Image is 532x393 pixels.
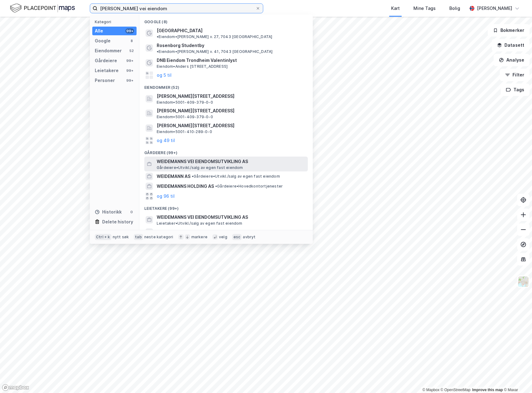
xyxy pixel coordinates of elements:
[449,5,460,12] div: Bolig
[191,235,207,240] div: markere
[157,42,204,49] span: Rosenborg Studentby
[157,173,190,180] span: WEIDEMANN AS
[494,54,530,66] button: Analyse
[192,174,194,179] span: •
[215,184,283,189] span: Gårdeiere • Hovedkontortjenester
[157,183,214,190] span: WEIDEMANNS HOLDING AS
[243,235,255,240] div: avbryt
[422,388,439,392] a: Mapbox
[192,174,280,179] span: Gårdeiere • Utvikl./salg av egen fast eiendom
[157,228,206,236] span: WEIDEMANNSGT 10 AS
[129,209,134,214] div: 0
[95,37,111,45] div: Google
[441,388,471,392] a: OpenStreetMap
[95,27,103,35] div: Alle
[391,5,400,12] div: Kart
[157,114,213,119] span: Eiendom • 5001-409-379-0-0
[157,137,175,144] button: og 49 til
[2,384,29,391] a: Mapbox homepage
[207,230,209,234] span: •
[139,201,313,212] div: Leietakere (99+)
[413,5,436,12] div: Mine Tags
[157,221,242,226] span: Leietaker • Utvikl./salg av egen fast eiendom
[157,57,305,64] span: DNB Eiendom Trondheim Valentinlyst
[134,234,143,240] div: tab
[157,158,305,165] span: WEIDEMANNS VEI EIENDOMSUTVIKLING AS
[125,78,134,83] div: 99+
[157,100,213,105] span: Eiendom • 5001-409-379-0-0
[207,230,294,235] span: Leietaker • Utl. av egen/leid fast eiendom el.
[95,67,119,74] div: Leietakere
[95,77,115,84] div: Personer
[157,49,273,54] span: Eiendom • [PERSON_NAME] v. 41, 7043 [GEOGRAPHIC_DATA]
[219,235,227,240] div: velg
[157,129,212,134] span: Eiendom • 5001-410-289-0-0
[492,39,530,51] button: Datasett
[98,4,255,13] input: Søk på adresse, matrikkel, gårdeiere, leietakere eller personer
[501,84,530,96] button: Tags
[477,5,512,12] div: [PERSON_NAME]
[157,214,305,221] span: WEIDEMANNS VEI EIENDOMSUTVIKLING AS
[125,68,134,73] div: 99+
[10,3,75,14] img: logo.f888ab2527a4732fd821a326f86c7f29.svg
[95,19,137,24] div: Kategori
[501,363,532,393] iframe: Chat Widget
[500,69,530,81] button: Filter
[139,15,313,26] div: Google (8)
[157,107,305,114] span: [PERSON_NAME][STREET_ADDRESS]
[139,80,313,91] div: Eiendommer (52)
[157,122,305,129] span: [PERSON_NAME][STREET_ADDRESS]
[157,34,159,39] span: •
[102,218,133,226] div: Delete history
[139,145,313,157] div: Gårdeiere (99+)
[129,38,134,43] div: 8
[488,24,530,37] button: Bokmerker
[113,235,129,240] div: nytt søk
[125,58,134,63] div: 99+
[157,34,272,39] span: Eiendom • [PERSON_NAME] v. 27, 7043 [GEOGRAPHIC_DATA]
[157,93,305,100] span: [PERSON_NAME][STREET_ADDRESS]
[157,64,228,69] span: Eiendom • Anders [STREET_ADDRESS]
[517,276,529,287] img: Z
[95,47,122,54] div: Eiendommer
[157,27,203,34] span: [GEOGRAPHIC_DATA]
[144,235,173,240] div: neste kategori
[157,192,175,200] button: og 96 til
[129,48,134,53] div: 52
[232,234,242,240] div: esc
[215,184,217,188] span: •
[472,388,503,392] a: Improve this map
[95,208,122,216] div: Historikk
[157,49,159,54] span: •
[95,234,111,240] div: Ctrl + k
[157,71,172,79] button: og 5 til
[125,28,134,33] div: 99+
[157,165,243,170] span: Gårdeiere • Utvikl./salg av egen fast eiendom
[95,57,117,64] div: Gårdeiere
